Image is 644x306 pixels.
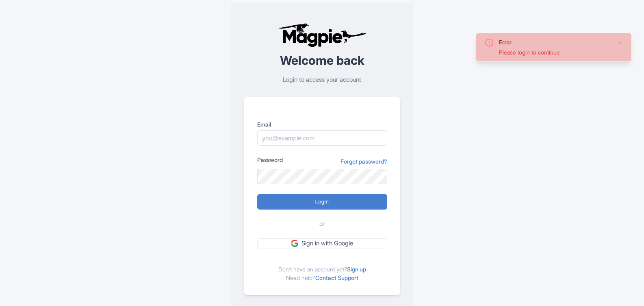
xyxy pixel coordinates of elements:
[499,48,610,57] div: Please login to continue
[257,238,387,249] a: Sign in with Google
[291,240,298,247] img: google.svg
[257,130,387,146] input: you@example.com
[276,23,368,47] img: logo-ab69f6fb50320c5b225c76a69d11143b.png
[257,155,283,164] label: Password
[257,258,387,282] div: Don't have an account yet? Need help?
[617,38,623,48] button: Close
[319,219,325,229] span: or
[340,157,387,166] a: Forgot password?
[244,75,400,85] p: Login to access your account
[244,54,400,67] h2: Welcome back
[257,120,387,129] label: Email
[257,194,387,210] input: Login
[315,274,358,281] a: Contact Support
[347,266,366,273] a: Sign up
[499,38,610,46] div: Error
